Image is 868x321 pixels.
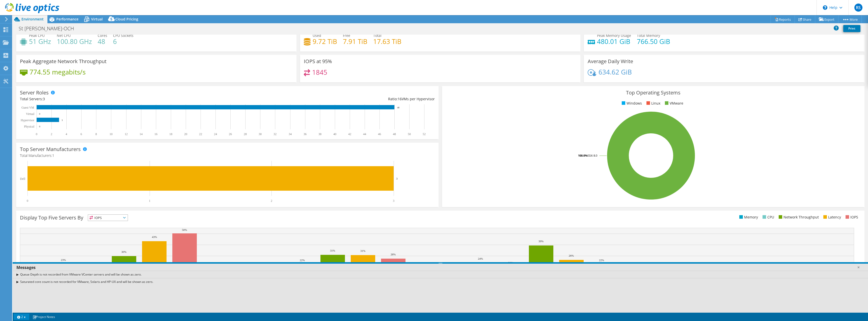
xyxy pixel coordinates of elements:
h4: 17.63 TiB [373,39,401,44]
text: 50% [182,228,187,231]
text: 28 [244,132,247,136]
text: 31% [360,249,365,252]
text: 22% [300,259,305,262]
text: 8 [95,132,97,136]
span: Cores [98,33,107,38]
tspan: 100.0% [578,154,587,157]
text: 23% [61,258,66,261]
text: 42 [348,132,351,136]
svg: \n [823,5,827,10]
h4: 480.01 GiB [597,39,631,44]
tspan: ESXi 8.0 [587,154,597,157]
h3: Average Daily Write [588,59,633,64]
text: 32 [274,132,277,136]
text: 1 [149,199,150,203]
text: 43% [152,235,157,238]
li: Network Throughput [777,214,819,220]
text: 38 [318,132,321,136]
li: Linux [645,101,660,106]
h4: 634.62 GiB [599,69,632,75]
span: CPU Sockets [113,33,133,38]
text: 28% [391,253,396,256]
text: 12 [125,132,128,136]
a: Export [815,15,838,23]
a: Project Notes [29,314,59,320]
h4: 1845 [312,69,327,75]
span: Cloud Pricing [115,17,138,21]
text: 3 [393,199,394,203]
h4: 6 [113,39,133,44]
a: 2 [14,314,29,320]
text: 30% [121,250,126,253]
span: Net CPU [57,33,71,38]
span: Total Memory [637,33,660,38]
text: 24% [478,257,483,260]
li: CPU [761,214,774,220]
text: 0 [39,113,40,115]
text: 3 [396,177,398,180]
text: 0 [39,125,40,128]
text: 0 [27,199,28,203]
text: 14 [140,132,143,136]
text: 16 [154,132,157,136]
li: Memory [738,214,758,220]
h4: 7.91 TiB [343,39,367,44]
h4: 100.80 GHz [57,39,92,44]
div: Ratio: VMs per Hypervisor [227,96,435,102]
text: Physical [24,125,34,128]
text: Hypervisor [21,118,34,122]
text: Dell [20,177,25,181]
h3: Top Server Manufacturers [20,146,81,152]
text: 20 [184,132,187,136]
text: 18 [169,132,172,136]
text: 30 [259,132,262,136]
li: Latency [822,214,841,220]
a: Print [843,25,860,32]
span: 16 [398,96,402,101]
h3: IOPS at 95% [304,59,332,64]
div: Total Servers: [20,96,227,102]
div: Queue Depth is not recorded from VMware VCenter servers and will be shown as zero. [13,271,868,278]
text: Virtual [26,112,35,116]
a: Reports [771,15,795,23]
h4: 9.72 TiB [313,39,337,44]
text: Guest VM [21,106,34,109]
span: RS [854,4,862,12]
text: 44 [363,132,366,136]
h4: 774.55 megabits/s [30,69,86,75]
text: 3 [62,119,63,121]
span: Total [373,33,382,38]
text: 50 [408,132,411,136]
text: 36 [304,132,307,136]
div: Saturated core count is not recorded for VMware, Solaris and HP-UX and will be shown as zero. [13,278,868,285]
h4: 48 [98,39,107,44]
span: Peak CPU [29,33,45,38]
text: 46 [378,132,381,136]
a: More [838,15,862,23]
h1: St [PERSON_NAME]-OCH [16,26,82,31]
div: Messages [13,264,868,271]
span: 3 [43,96,45,101]
text: 48 [393,132,396,136]
li: IOPS [844,214,858,220]
span: Used [313,33,321,38]
span: Environment [21,17,44,21]
text: 22 [199,132,202,136]
text: 26% [569,254,574,257]
a: Share [795,15,815,23]
text: 6 [80,132,82,136]
li: Windows [620,101,642,106]
h4: Total Manufacturers: [20,153,435,158]
li: VMware [664,101,683,106]
h3: Server Roles [20,90,49,95]
text: 40 [333,132,336,136]
span: Free [343,33,350,38]
span: IOPS [88,215,128,221]
text: 26 [229,132,232,136]
text: 52 [423,132,426,136]
text: 24 [214,132,217,136]
text: 20% [508,261,513,264]
text: 2 [51,132,52,136]
text: 10 [110,132,113,136]
text: 48 [397,106,400,109]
